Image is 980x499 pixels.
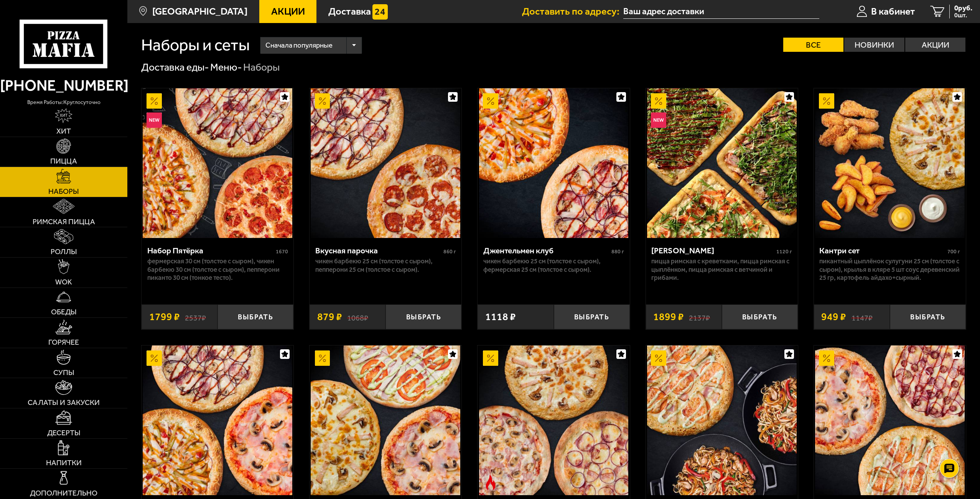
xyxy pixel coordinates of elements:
[783,38,843,52] label: Все
[141,61,209,73] a: Доставка еды-
[646,88,798,238] a: АкционныйНовинкаМама Миа
[954,5,972,12] span: 0 руб.
[819,350,834,366] img: Акционный
[147,350,162,366] img: Акционный
[143,88,292,238] img: Набор Пятёрка
[149,312,180,322] span: 1799 ₽
[814,345,966,495] a: АкционныйДаВинчи сет
[372,4,388,20] img: 15daf4d41897b9f0e9f617042186c801.svg
[890,304,966,329] button: Выбрать
[815,345,965,495] img: ДаВинчи сет
[315,246,441,256] div: Вкусная парочка
[819,93,834,109] img: Акционный
[483,257,624,274] p: Чикен Барбекю 25 см (толстое с сыром), Фермерская 25 см (толстое с сыром).
[142,345,293,495] a: АкционныйВилладжио
[623,5,819,19] input: Ваш адрес доставки
[443,248,456,255] span: 860 г
[776,248,792,255] span: 1120 г
[871,7,915,17] span: В кабинет
[483,475,498,490] img: Острое блюдо
[819,257,960,282] p: Пикантный цыплёнок сулугуни 25 см (толстое с сыром), крылья в кляре 5 шт соус деревенский 25 гр, ...
[611,248,624,255] span: 880 г
[478,345,629,495] a: АкционныйОстрое блюдоТрио из Рио
[147,93,162,109] img: Акционный
[311,88,460,238] img: Вкусная парочка
[56,127,71,135] span: Хит
[814,88,966,238] a: АкционныйКантри сет
[522,7,623,17] span: Доставить по адресу:
[954,12,972,18] span: 0 шт.
[722,304,798,329] button: Выбрать
[243,61,280,74] div: Наборы
[328,7,371,17] span: Доставка
[315,257,456,274] p: Чикен Барбекю 25 см (толстое с сыром), Пепперони 25 см (толстое с сыром).
[385,304,461,329] button: Выбрать
[821,312,846,322] span: 949 ₽
[852,312,873,322] s: 1147 ₽
[310,345,461,495] a: Акционный3 пиццы
[651,93,666,109] img: Акционный
[483,93,498,109] img: Акционный
[651,350,666,366] img: Акционный
[647,345,797,495] img: Вилла Капри
[50,157,77,165] span: Пицца
[653,312,684,322] span: 1899 ₽
[142,88,293,238] a: АкционныйНовинкаНабор Пятёрка
[347,312,368,322] s: 1068 ₽
[51,248,77,256] span: Роллы
[48,339,79,346] span: Горячее
[646,345,798,495] a: АкционныйВилла Капри
[479,345,629,495] img: Трио из Рио
[265,36,333,55] span: Сначала популярные
[51,308,77,316] span: Обеды
[947,248,960,255] span: 700 г
[53,369,74,377] span: Супы
[483,350,498,366] img: Акционный
[55,278,72,286] span: WOK
[47,429,81,437] span: Десерты
[48,188,79,195] span: Наборы
[483,246,609,256] div: Джентельмен клуб
[651,112,666,128] img: Новинка
[30,489,97,497] span: Дополнительно
[647,88,797,238] img: Мама Миа
[141,37,250,53] h1: Наборы и сеты
[185,312,206,322] s: 2537 ₽
[554,304,630,329] button: Выбрать
[147,257,288,282] p: Фермерская 30 см (толстое с сыром), Чикен Барбекю 30 см (толстое с сыром), Пепперони Пиканто 30 с...
[844,38,904,52] label: Новинки
[311,345,460,495] img: 3 пиццы
[819,246,945,256] div: Кантри сет
[315,93,330,109] img: Акционный
[651,246,774,256] div: [PERSON_NAME]
[276,248,288,255] span: 1670
[478,88,629,238] a: АкционныйДжентельмен клуб
[147,246,274,256] div: Набор Пятёрка
[479,88,629,238] img: Джентельмен клуб
[152,7,247,17] span: [GEOGRAPHIC_DATA]
[46,459,82,467] span: Напитки
[623,5,819,19] span: Пушкин, Анциферовская улица, 9В
[33,218,95,226] span: Римская пицца
[317,312,342,322] span: 879 ₽
[905,38,965,52] label: Акции
[310,88,461,238] a: АкционныйВкусная парочка
[28,399,100,406] span: Салаты и закуски
[485,312,516,322] span: 1118 ₽
[815,88,965,238] img: Кантри сет
[315,350,330,366] img: Акционный
[689,312,710,322] s: 2137 ₽
[143,345,292,495] img: Вилладжио
[147,112,162,128] img: Новинка
[210,61,242,73] a: Меню-
[271,7,305,17] span: Акции
[217,304,293,329] button: Выбрать
[651,257,792,282] p: Пицца Римская с креветками, Пицца Римская с цыплёнком, Пицца Римская с ветчиной и грибами.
